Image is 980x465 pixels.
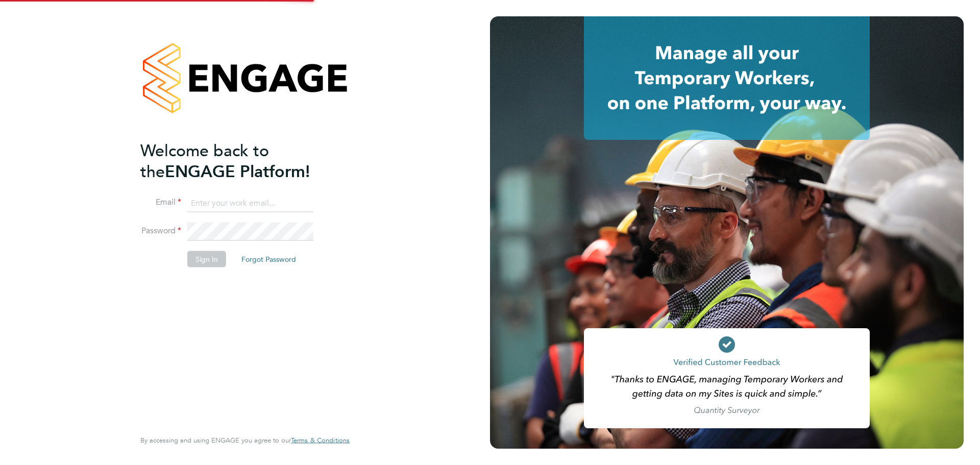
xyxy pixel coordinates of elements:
button: Sign In [187,251,226,267]
input: Enter your work email... [187,194,313,212]
span: Terms & Conditions [291,436,350,445]
button: Forgot Password [233,251,304,267]
label: Email [140,197,181,208]
span: By accessing and using ENGAGE you agree to our [140,436,350,445]
span: Welcome back to the [140,140,269,181]
label: Password [140,226,181,236]
a: Terms & Conditions [291,436,350,445]
h2: ENGAGE Platform! [140,140,339,182]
